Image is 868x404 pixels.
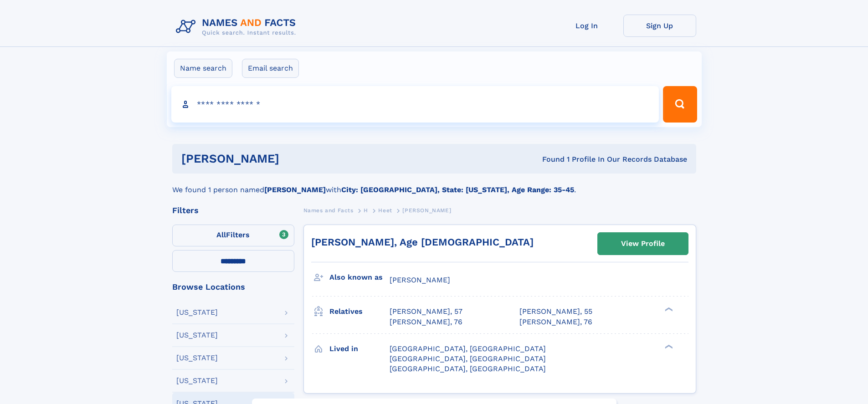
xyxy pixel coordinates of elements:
label: Name search [174,59,232,78]
h3: Lived in [329,341,390,357]
label: Filters [172,225,294,246]
h3: Relatives [329,304,390,319]
div: ❯ [663,343,673,349]
a: [PERSON_NAME], 55 [519,307,592,317]
div: Found 1 Profile In Our Records Database [411,154,687,164]
a: View Profile [598,233,688,255]
h1: [PERSON_NAME] [181,153,411,164]
a: [PERSON_NAME], 76 [390,317,462,327]
span: [GEOGRAPHIC_DATA], [GEOGRAPHIC_DATA] [390,354,546,363]
div: [US_STATE] [176,354,218,362]
span: [PERSON_NAME] [390,276,450,284]
div: [US_STATE] [176,377,218,384]
a: Log In [550,15,623,37]
label: Email search [242,59,299,78]
img: Logo Names and Facts [172,15,303,39]
a: [PERSON_NAME], 57 [390,307,462,317]
div: View Profile [621,233,665,254]
b: [PERSON_NAME] [264,185,326,194]
input: search input [171,86,659,123]
a: H [364,205,368,216]
a: Names and Facts [303,205,354,216]
h3: Also known as [329,270,390,285]
a: Sign Up [623,15,696,37]
div: We found 1 person named with . [172,174,696,195]
span: Heet [378,207,392,214]
span: [GEOGRAPHIC_DATA], [GEOGRAPHIC_DATA] [390,344,546,353]
a: [PERSON_NAME], 76 [519,317,592,327]
span: All [216,230,226,239]
div: ❯ [663,307,673,312]
button: Search Button [663,86,697,123]
div: [US_STATE] [176,332,218,339]
div: Browse Locations [172,283,294,291]
span: [GEOGRAPHIC_DATA], [GEOGRAPHIC_DATA] [390,364,546,373]
span: [PERSON_NAME] [402,207,451,214]
div: Filters [172,206,294,215]
b: City: [GEOGRAPHIC_DATA], State: [US_STATE], Age Range: 35-45 [341,185,574,194]
a: Heet [378,205,392,216]
span: H [364,207,368,214]
a: [PERSON_NAME], Age [DEMOGRAPHIC_DATA] [311,236,534,248]
div: [US_STATE] [176,309,218,316]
